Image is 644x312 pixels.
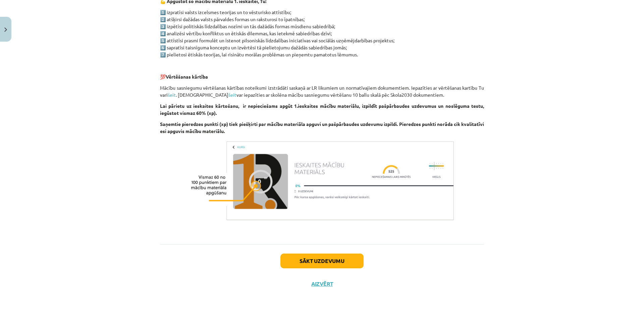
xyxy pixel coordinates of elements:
[160,9,484,58] p: 1️⃣ izpratīsi valsts izcelsmes teorijas un to vēsturisko attīstību; 2️⃣ atšķirsi dažādas valsts p...
[309,280,335,287] button: Aizvērt
[228,92,236,98] a: šeit
[166,74,208,80] strong: Vērtēšanas kārtība
[280,254,364,268] button: Sākt uzdevumu
[160,103,484,116] strong: Lai pārietu uz ieskaites kārtošanu, ir nepieciešams apgūt 1.ieskaites mācību materiālu, izpildīt ...
[168,92,176,98] a: šeit
[4,28,7,32] img: icon-close-lesson-0947bae3869378f0d4975bcd49f059093ad1ed9edebbc8119c70593378902aed.svg
[160,121,484,134] strong: Saņemtie pieredzes punkti (xp) tiek piešķirti par mācību materiāla apguvi un pašpārbaudes uzdevum...
[160,73,484,80] p: 💯
[160,84,484,98] p: Mācību sasniegumu vērtēšanas kārtības noteikumi izstrādāti saskaņā ar LR likumiem un normatīvajie...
